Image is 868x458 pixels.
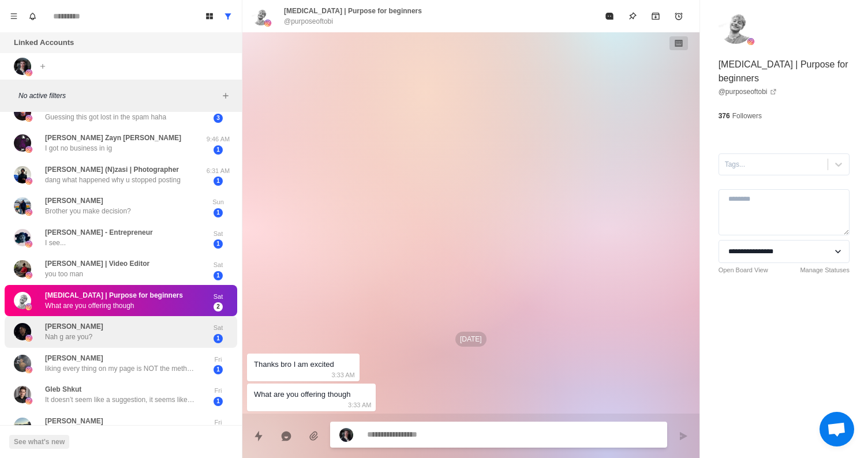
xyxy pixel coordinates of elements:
[14,37,74,48] p: Linked Accounts
[219,7,237,25] button: Show all conversations
[204,134,233,144] p: 9:46 AM
[9,435,69,449] button: See what's new
[200,7,219,25] button: Board View
[45,269,83,279] p: you too man
[672,425,695,448] button: Send message
[25,178,32,185] img: picture
[284,6,422,16] p: [MEDICAL_DATA] | Purpose for beginners
[14,260,31,277] img: picture
[302,425,325,448] button: Add media
[25,366,32,373] img: picture
[719,265,768,275] a: Open Board View
[25,146,32,153] img: picture
[5,7,23,25] button: Menu
[800,265,850,275] a: Manage Statuses
[204,166,233,176] p: 6:31 AM
[667,5,690,28] button: Add reminder
[14,386,31,403] img: picture
[747,38,754,45] img: picture
[214,239,223,249] span: 1
[732,111,762,121] p: Followers
[25,272,32,279] img: picture
[214,271,223,280] span: 1
[14,418,31,435] img: picture
[18,91,219,101] p: No active filters
[45,332,92,342] p: Nah g are you?
[214,114,223,123] span: 3
[214,334,223,343] span: 1
[45,133,181,143] p: [PERSON_NAME] Zayn [PERSON_NAME]
[214,302,223,311] span: 2
[25,335,32,341] img: picture
[348,399,371,411] p: 3:33 AM
[25,69,32,76] img: picture
[45,258,149,269] p: [PERSON_NAME] | Video Editor
[45,164,179,175] p: [PERSON_NAME] (N)zasi | Photographer
[25,241,32,247] img: picture
[25,115,32,122] img: picture
[275,425,298,448] button: Reply with AI
[45,363,195,374] p: liking every thing on my page is NOT the method bro lool
[719,58,850,85] p: [MEDICAL_DATA] | Purpose for beginners
[45,290,183,301] p: [MEDICAL_DATA] | Purpose for beginners
[14,103,31,121] img: picture
[719,9,753,44] img: picture
[820,412,854,446] div: Open chat
[204,260,233,270] p: Sat
[284,16,333,27] p: @purposeoftobi
[719,111,730,121] p: 376
[25,209,32,216] img: picture
[45,175,181,185] p: dang what happened why u stopped posting
[204,292,233,302] p: Sat
[331,369,354,381] p: 3:33 AM
[214,397,223,406] span: 1
[204,197,233,207] p: Sun
[45,353,103,363] p: [PERSON_NAME]
[45,301,134,311] p: What are you offering though
[14,58,31,75] img: picture
[14,134,31,152] img: picture
[45,227,153,238] p: [PERSON_NAME] - Entrepreneur
[14,197,31,215] img: picture
[252,7,270,25] img: picture
[455,332,487,347] p: [DATE]
[204,229,233,239] p: Sat
[204,418,233,427] p: Fri
[644,5,667,28] button: Archive
[214,208,223,217] span: 1
[36,59,50,73] button: Add account
[14,229,31,246] img: picture
[204,386,233,396] p: Fri
[264,20,271,27] img: picture
[45,384,81,395] p: Gleb Shkut
[45,238,66,248] p: I see...
[214,145,223,155] span: 1
[14,292,31,309] img: picture
[14,323,31,340] img: picture
[25,397,32,404] img: picture
[219,89,233,103] button: Add filters
[23,7,42,25] button: Notifications
[719,87,777,97] a: @purposeoftobi
[339,428,353,442] img: picture
[247,425,270,448] button: Quick replies
[214,177,223,186] span: 1
[45,321,103,332] p: [PERSON_NAME]
[45,143,112,153] p: I got no business in ig
[204,355,233,365] p: Fri
[621,5,644,28] button: Pin
[204,323,233,333] p: Sat
[45,416,103,426] p: [PERSON_NAME]
[14,166,31,183] img: picture
[45,112,166,122] p: Guessing this got lost in the spam haha
[598,5,621,28] button: Mark as read
[25,303,32,310] img: picture
[214,365,223,374] span: 1
[254,388,350,401] div: What are you offering though
[45,196,103,206] p: [PERSON_NAME]
[14,355,31,372] img: picture
[254,358,334,371] div: Thanks bro I am excited
[45,206,131,216] p: Brother you make decision?
[45,395,195,405] p: It doesn’t seem like a suggestion, it seems like a sales call. Can you give a suggestion first?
